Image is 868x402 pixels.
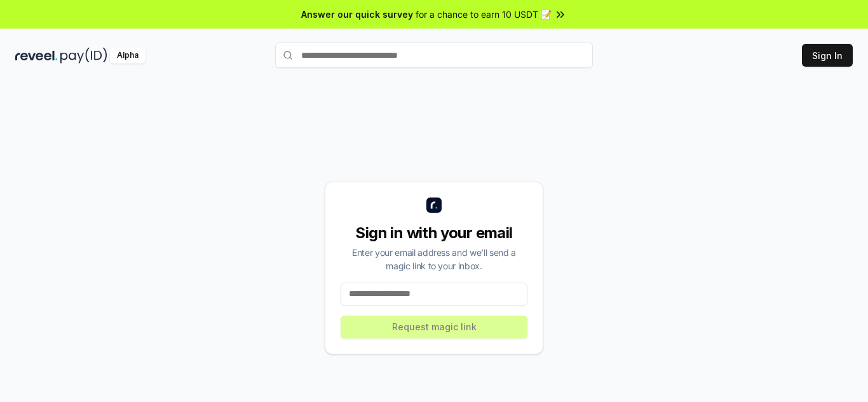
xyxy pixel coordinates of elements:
img: pay_id [60,48,107,64]
span: Answer our quick survey [301,8,413,21]
div: Sign in with your email [341,223,527,243]
span: for a chance to earn 10 USDT 📝 [416,8,552,21]
div: Alpha [110,48,146,64]
button: Sign In [802,44,853,67]
div: Enter your email address and we’ll send a magic link to your inbox. [341,246,527,272]
img: reveel_dark [15,48,58,64]
img: logo_small [426,198,442,213]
